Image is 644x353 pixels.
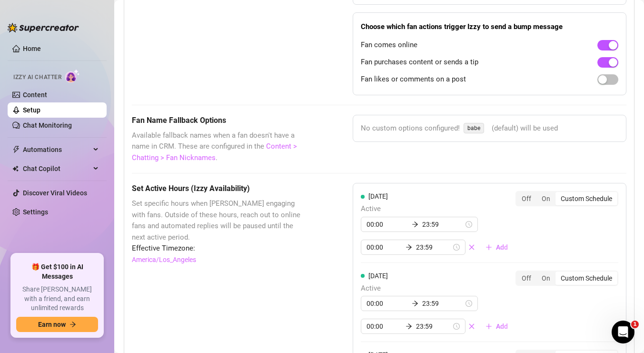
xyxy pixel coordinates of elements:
span: close [468,244,475,251]
input: Start time [367,298,408,309]
span: Earn now [38,321,66,328]
div: segmented control [515,191,618,206]
span: 🎁 Get $100 in AI Messages [16,262,98,281]
span: arrow-right [69,321,76,328]
span: plus [485,323,492,330]
span: Effective Timezone: [132,243,305,254]
div: Off [516,192,536,205]
span: Fan comes online [361,40,417,51]
h5: Fan Name Fallback Options [132,115,305,126]
span: arrow-right [406,244,412,251]
div: Off [516,272,536,285]
span: No custom options configured! [361,123,460,134]
a: Discover Viral Videos [23,189,87,197]
span: plus [485,244,492,251]
div: Custom Schedule [555,272,617,285]
input: End time [416,242,451,252]
input: End time [422,298,464,309]
span: Add [496,243,508,251]
span: arrow-right [412,300,418,307]
span: Active [361,203,515,215]
span: Fan purchases content or sends a tip [361,57,478,68]
a: Chat Monitoring [23,121,72,129]
input: Start time [367,242,402,252]
div: On [536,192,555,205]
a: Content [23,91,47,99]
h5: Set Active Hours (Izzy Availability) [132,183,305,194]
span: arrow-right [412,221,418,228]
span: arrow-right [406,323,412,330]
img: AI Chatter [65,69,80,83]
span: Automations [23,142,90,157]
span: [DATE] [368,192,388,200]
span: Chat Copilot [23,161,90,176]
span: Set specific hours when [PERSON_NAME] engaging with fans. Outside of these hours, reach out to on... [132,198,305,243]
span: Available fallback names when a fan doesn't have a name in CRM. These are configured in the . [132,130,305,164]
input: End time [416,321,451,332]
span: Add [496,323,508,330]
span: 1 [631,321,639,328]
a: Content > Chatting > Fan Nicknames [132,142,297,162]
input: End time [422,219,464,230]
button: Add [478,240,515,255]
div: On [536,272,555,285]
a: Settings [23,208,48,216]
span: Izzy AI Chatter [13,73,61,82]
span: Share [PERSON_NAME] with a friend, and earn unlimited rewards [16,285,98,313]
button: Add [478,319,515,334]
div: Custom Schedule [555,192,617,205]
a: Home [23,45,41,52]
img: logo-BBDzfeDw.svg [8,23,79,32]
span: Active [361,283,515,294]
img: Chat Copilot [12,165,19,172]
a: Setup [23,106,40,114]
a: America/Los_Angeles [132,254,196,265]
iframe: Intercom live chat [612,321,634,343]
strong: Choose which fan actions trigger Izzy to send a bump message [361,22,563,31]
span: thunderbolt [12,146,20,153]
input: Start time [367,219,408,230]
input: Start time [367,321,402,332]
span: (default) will be used [492,123,558,134]
span: [DATE] [368,272,388,280]
button: Earn nowarrow-right [16,317,98,332]
span: close [468,323,475,330]
div: segmented control [515,271,618,286]
span: babe [464,123,484,133]
span: Fan likes or comments on a post [361,74,466,85]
